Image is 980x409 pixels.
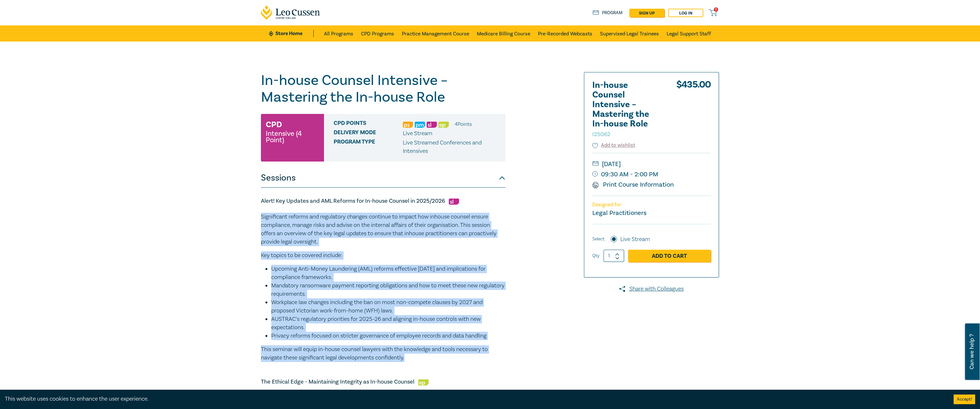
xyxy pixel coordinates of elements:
p: Live Streamed Conferences and Intensives [403,139,501,155]
h2: In-house Counsel Intensive – Mastering the In-house Role [592,80,663,138]
small: [DATE] [592,159,711,169]
li: Workplace law changes including the ban on most non-compete clauses by 2027 and proposed Victoria... [271,298,505,315]
h1: In-house Counsel Intensive – Mastering the In-house Role [261,72,505,106]
p: Key topics to be covered include: [261,251,505,260]
label: Live Stream [620,235,650,244]
span: Select: [592,236,605,243]
span: Delivery Mode [334,129,403,138]
span: Can we help ? [969,327,975,376]
span: Program type [334,139,403,155]
a: Store Home [269,30,314,37]
small: Intensive (4 Point) [266,130,319,143]
img: Substantive Law [427,122,437,128]
a: Supervised Legal Trainees [600,25,659,42]
a: Log in [668,9,703,17]
div: $ 435.00 [676,80,711,142]
a: Practice Management Course [402,25,469,42]
small: 09:30 AM - 2:00 PM [592,169,711,180]
a: Program [593,9,623,16]
a: Pre-Recorded Webcasts [538,25,592,42]
li: Privacy reforms focused on stricter governance of employee records and data handling [271,332,505,340]
div: This website uses cookies to enhance the user experience. [5,395,944,403]
span: CPD Points [334,120,403,128]
a: Legal Support Staff [667,25,711,42]
a: CPD Programs [361,25,394,42]
button: Accept cookies [954,395,975,404]
h3: CPD [266,119,282,130]
img: Professional Skills [403,122,413,128]
p: Designed for [592,202,711,208]
a: All Programs [324,25,353,42]
button: Add to wishlist [592,142,635,149]
input: 1 [604,250,624,262]
li: Mandatory ransomware payment reporting obligations and how to meet these new regulatory requireme... [271,282,505,298]
button: Sessions [261,168,505,188]
p: This seminar will equip in-house counsel lawyers with the knowledge and tools necessary to naviga... [261,345,505,362]
span: Live Stream [403,130,432,137]
h5: Alert! Key Updates and AML Reforms for In-house Counsel in 2025/2026 [261,197,505,205]
img: Ethics & Professional Responsibility [418,379,429,386]
label: Qty [592,252,599,259]
h5: The Ethical Edge - Maintaining Integrity as In-house Counsel [261,378,505,386]
small: I25062 [592,131,610,138]
a: Medicare Billing Course [477,25,530,42]
img: Ethics & Professional Responsibility [439,122,449,128]
li: AUSTRAC’s regulatory priorities for 2025–26 and aligning in-house controls with new expectations. [271,315,505,332]
img: Substantive Law [449,199,459,205]
p: Significant reforms and regulatory changes continue to impact how inhouse counsel ensure complian... [261,213,505,246]
img: Practice Management & Business Skills [415,122,425,128]
li: Upcoming Anti-Money Laundering (AML) reforms effective [DATE] and implications for compliance fra... [271,265,505,282]
a: Add to Cart [628,250,711,262]
span: 0 [714,7,718,12]
a: sign up [629,9,664,17]
li: 4 Point s [455,120,472,128]
a: Print Course Information [592,181,674,189]
a: Share with Colleagues [584,285,719,293]
small: Legal Practitioners [592,209,646,217]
